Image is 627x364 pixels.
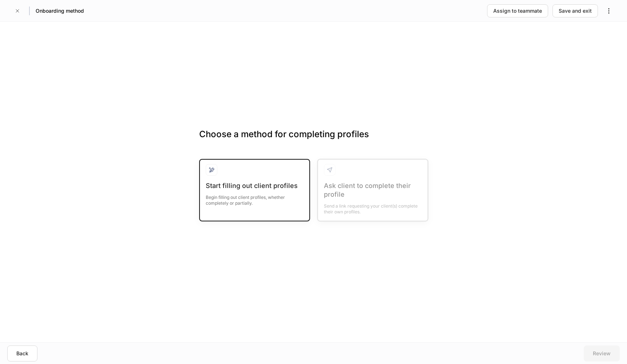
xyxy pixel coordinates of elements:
h5: Onboarding method [36,7,84,15]
div: Review [593,350,611,357]
div: Back [16,350,28,357]
button: Assign to teammate [487,4,548,17]
h3: Choose a method for completing profiles [199,128,428,152]
div: Start filling out client profiles [206,181,304,190]
div: Assign to teammate [493,7,542,15]
button: Save and exit [552,4,598,17]
button: Back [7,345,37,361]
button: Review [584,345,620,361]
div: Save and exit [559,7,592,15]
div: Begin filling out client profiles, whether completely or partially. [206,190,304,206]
